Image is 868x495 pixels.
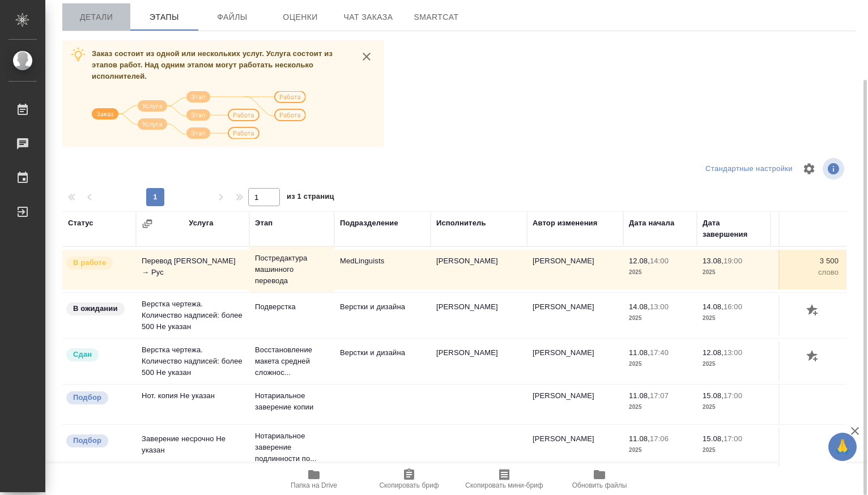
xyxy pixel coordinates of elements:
p: 2025 [703,267,765,278]
p: Восстановление макета средней сложнос... [255,344,329,378]
p: 14:00 [650,257,669,265]
td: Верстка чертежа. Количество надписей: более 500 Не указан [136,293,249,338]
p: 13.08, [703,257,724,265]
span: Чат заказа [341,10,395,24]
span: Этапы [137,10,192,24]
p: 0 [776,433,839,445]
span: Папка на Drive [291,481,337,489]
p: 2025 [703,445,765,456]
button: Папка на Drive [266,463,361,495]
div: split button [703,160,795,178]
p: 0 [776,390,839,402]
p: 15.08, [703,391,724,400]
p: 17:00 [724,434,742,443]
span: Детали [69,10,124,24]
div: Автор изменения [533,217,597,229]
button: Сгруппировать [142,218,153,229]
span: 🙏 [833,435,852,459]
p: Постредактура машинного перевода [255,253,329,287]
p: 14.08, [703,302,724,311]
p: 2025 [629,267,691,278]
p: 15.08, [703,434,724,443]
p: 17 [776,347,839,359]
div: Этап [255,217,273,229]
p: В ожидании [73,303,118,314]
td: [PERSON_NAME] [431,342,527,381]
p: 11.08, [629,434,650,443]
button: Добавить оценку [803,347,823,366]
p: 11.08, [629,391,650,400]
span: Скопировать мини-бриф [465,481,543,489]
p: 17:06 [650,434,669,443]
p: 2025 [629,445,691,456]
td: Заверение несрочно Не указан [136,428,249,467]
td: Верстки и дизайна [334,296,431,335]
td: [PERSON_NAME] [527,342,623,381]
td: [PERSON_NAME] [527,428,623,467]
p: 19:00 [724,257,742,265]
p: 14.08, [629,302,650,311]
span: Файлы [205,10,259,24]
p: 2025 [629,313,691,324]
p: Подверстка [255,301,329,313]
p: 17:40 [650,348,669,357]
p: 12.08, [629,257,650,265]
td: Верстка чертежа. Количество надписей: более 500 Не указан [136,339,249,384]
td: Верстки и дизайна [334,342,431,381]
p: 16:00 [724,302,742,311]
p: Подбор [73,392,101,403]
button: Обновить файлы [552,463,647,495]
p: 2025 [703,313,765,324]
div: Дата завершения [703,217,765,240]
button: Скопировать бриф [361,463,457,495]
div: Статус [68,217,93,229]
p: 2025 [703,402,765,413]
div: Услуга [189,217,213,229]
p: 2025 [629,359,691,370]
td: [PERSON_NAME] [431,250,527,289]
p: слово [776,267,839,278]
p: шт [776,313,839,324]
p: Нотариальное заверение подлинности по... [255,430,329,464]
p: Нотариальное заверение копии [255,390,329,413]
button: Добавить оценку [803,301,823,321]
p: 2025 [703,359,765,370]
p: 12.08, [703,348,724,357]
span: Настроить таблицу [795,155,823,182]
td: Перевод [PERSON_NAME] → Рус [136,250,249,289]
span: из 1 страниц [287,190,334,206]
p: 17 [776,301,839,313]
td: [PERSON_NAME] [527,296,623,335]
p: Подбор [73,435,101,446]
td: [PERSON_NAME] [527,385,623,424]
button: Скопировать мини-бриф [457,463,552,495]
p: Страница А4 [776,359,839,370]
div: Дата начала [629,217,674,229]
p: 17:00 [724,391,742,400]
span: Скопировать бриф [379,481,439,489]
td: [PERSON_NAME] [431,296,527,335]
p: 17:07 [650,391,669,400]
span: Оценки [273,10,327,24]
div: Исполнитель [436,217,486,229]
td: MedLinguists [334,250,431,289]
p: 3 500 [776,255,839,267]
p: 2025 [629,402,691,413]
p: В работе [73,257,106,268]
p: 13:00 [650,302,669,311]
button: 🙏 [828,433,857,461]
p: 13:00 [724,348,742,357]
p: 11.08, [629,348,650,357]
div: Подразделение [340,217,398,229]
span: Посмотреть информацию [823,158,846,180]
span: SmartCat [409,10,463,24]
span: Обновить файлы [572,481,627,489]
button: close [358,48,375,65]
td: Нот. копия Не указан [136,385,249,424]
td: [PERSON_NAME] [527,250,623,289]
p: док. [776,445,839,456]
p: не указано [776,402,839,413]
span: Заказ состоит из одной или нескольких услуг. Услуга состоит из этапов работ. Над одним этапом мог... [92,49,333,80]
p: Сдан [73,349,92,360]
